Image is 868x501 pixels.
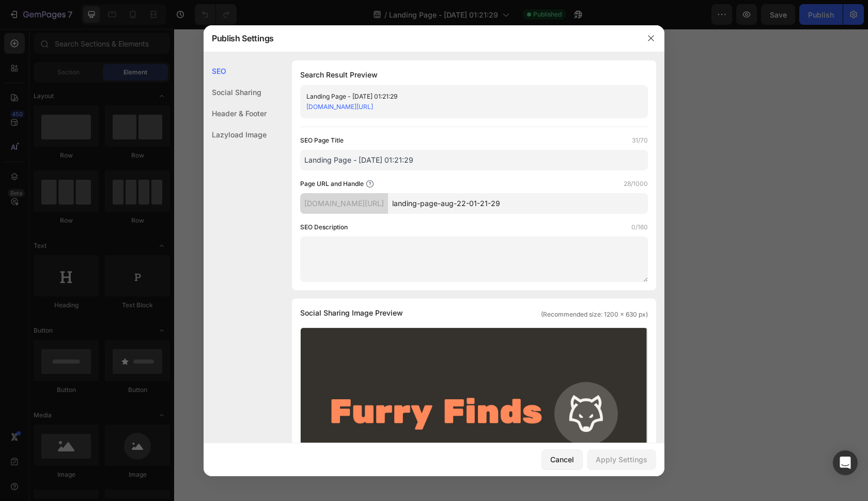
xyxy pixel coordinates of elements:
[204,60,267,82] div: SEO
[306,91,625,102] div: Landing Page - [DATE] 01:21:29
[624,179,648,189] label: 28/1000
[632,135,648,146] label: 31/70
[300,179,364,189] label: Page URL and Handle
[204,25,638,52] div: Publish Settings
[300,69,648,81] h1: Search Result Preview
[631,222,648,232] label: 0/160
[388,193,648,214] input: Handle
[300,222,348,232] label: SEO Description
[300,307,403,319] span: Social Sharing Image Preview
[306,103,373,111] a: [DOMAIN_NAME][URL]
[541,310,648,319] span: (Recommended size: 1200 x 630 px)
[300,193,388,214] div: [DOMAIN_NAME][URL]
[300,150,648,170] input: Title
[204,103,267,124] div: Header & Footer
[204,82,267,103] div: Social Sharing
[550,454,574,465] div: Cancel
[541,449,583,470] button: Cancel
[204,124,267,145] div: Lazyload Image
[587,449,656,470] button: Apply Settings
[596,454,647,465] div: Apply Settings
[300,135,344,146] label: SEO Page Title
[833,450,858,475] div: Open Intercom Messenger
